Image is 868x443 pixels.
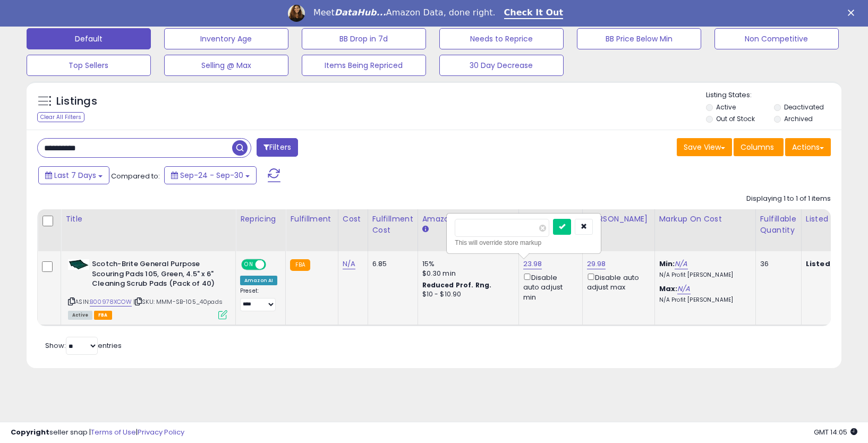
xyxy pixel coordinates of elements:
[27,28,151,49] button: Default
[814,427,857,437] span: 2025-10-9 14:05 GMT
[439,55,564,76] button: 30 Day Decrease
[54,170,96,181] span: Last 7 Days
[138,427,184,437] a: Privacy Policy
[65,214,231,225] div: Title
[302,28,426,49] button: BB Drop in 7d
[785,138,831,156] button: Actions
[164,55,288,76] button: Selling @ Max
[240,287,277,311] div: Preset:
[784,103,824,112] label: Deactivated
[659,284,678,294] b: Max:
[523,259,542,269] a: 23.98
[659,259,675,269] b: Min:
[455,237,593,248] div: This will override store markup
[257,138,298,157] button: Filters
[68,259,89,270] img: 41vntNWBGsL._SL40_.jpg
[439,28,564,49] button: Needs to Reprice
[659,296,747,304] p: N/A Profit [PERSON_NAME]
[180,170,243,181] span: Sep-24 - Sep-30
[91,427,136,437] a: Terms of Use
[422,259,510,269] div: 15%
[523,271,574,302] div: Disable auto adjust min
[741,142,774,152] span: Columns
[288,5,305,22] img: Profile image for Georgie
[240,214,281,225] div: Repricing
[164,28,288,49] button: Inventory Age
[504,7,564,19] a: Check It Out
[290,259,310,271] small: FBA
[111,171,160,181] span: Compared to:
[716,114,755,123] label: Out of Stock
[343,214,363,225] div: Cost
[302,55,426,76] button: Items Being Repriced
[372,214,413,236] div: Fulfillment Cost
[760,259,793,269] div: 36
[587,271,646,292] div: Disable auto adjust max
[422,269,510,278] div: $0.30 min
[92,259,221,292] b: Scotch-Brite General Purpose Scouring Pads 105, Green, 4.5" x 6" Cleaning Scrub Pads (Pack of 40)
[848,10,858,16] div: Close
[784,114,813,123] label: Archived
[587,214,650,225] div: [PERSON_NAME]
[90,297,132,306] a: B00978XCOW
[38,166,109,184] button: Last 7 Days
[56,94,97,109] h5: Listings
[422,225,429,234] small: Amazon Fees.
[11,428,184,438] div: seller snap | |
[240,276,277,285] div: Amazon AI
[675,259,687,269] a: N/A
[313,7,496,18] div: Meet Amazon Data, done right.
[27,55,151,76] button: Top Sellers
[659,271,747,279] p: N/A Profit [PERSON_NAME]
[677,284,690,294] a: N/A
[11,427,49,437] strong: Copyright
[68,311,92,320] span: All listings currently available for purchase on Amazon
[760,214,797,236] div: Fulfillable Quantity
[734,138,784,156] button: Columns
[94,311,112,320] span: FBA
[716,103,736,112] label: Active
[37,112,84,122] div: Clear All Filters
[422,290,510,299] div: $10 - $10.90
[677,138,732,156] button: Save View
[654,209,755,251] th: The percentage added to the cost of goods (COGS) that forms the calculator for Min & Max prices.
[164,166,257,184] button: Sep-24 - Sep-30
[422,214,514,225] div: Amazon Fees
[242,260,256,269] span: ON
[372,259,410,269] div: 6.85
[806,259,854,269] b: Listed Price:
[133,297,223,306] span: | SKU: MMM-SB-105_40pads
[45,340,122,351] span: Show: entries
[290,214,333,225] div: Fulfillment
[335,7,386,18] i: DataHub...
[343,259,355,269] a: N/A
[714,28,839,49] button: Non Competitive
[68,259,227,318] div: ASIN:
[659,214,751,225] div: Markup on Cost
[265,260,282,269] span: OFF
[577,28,701,49] button: BB Price Below Min
[746,194,831,204] div: Displaying 1 to 1 of 1 items
[422,280,492,289] b: Reduced Prof. Rng.
[587,259,606,269] a: 29.98
[706,90,841,100] p: Listing States:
